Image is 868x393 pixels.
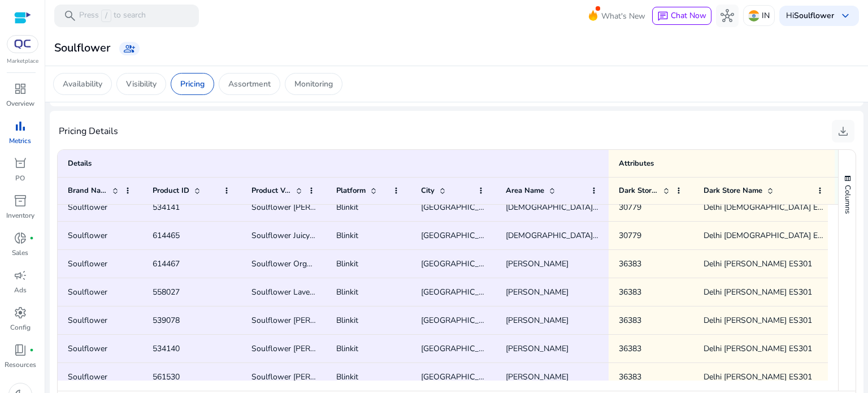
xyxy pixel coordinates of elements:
[63,9,77,23] span: search
[421,202,501,213] span: [GEOGRAPHIC_DATA]
[794,10,834,21] b: Soulflower
[619,185,658,196] span: Dark Store ID
[251,287,511,297] span: Soulflower Lavender Soap for Soft & Bouncy Skin - Pack of 2 - 2 x 150 g
[14,269,27,282] span: campaign
[153,343,180,354] span: 534140
[704,343,812,354] span: Delhi [PERSON_NAME] ES301
[29,348,34,352] span: fiber_manual_record
[704,202,844,213] span: Delhi [DEMOGRAPHIC_DATA] ES24 PR
[153,202,180,213] span: 534141
[336,258,358,269] span: Blinkit
[15,173,25,183] p: PO
[619,343,641,354] span: 36383
[657,11,669,22] span: chat
[68,185,107,196] span: Brand Name
[153,287,180,297] span: 558027
[251,202,472,213] span: Soulflower [PERSON_NAME] Hair Oil - Pack of 2 - 2 x 120 ml
[506,372,568,382] span: [PERSON_NAME]
[336,202,358,213] span: Blinkit
[9,136,31,146] p: Metrics
[836,124,850,138] span: download
[79,10,146,22] p: Press to search
[421,287,501,297] span: [GEOGRAPHIC_DATA]
[180,78,205,90] p: Pricing
[839,9,852,23] span: keyboard_arrow_down
[619,287,641,297] span: 36383
[126,78,157,90] p: Visibility
[59,126,118,137] h4: Pricing Details
[228,78,271,90] p: Assortment
[716,5,739,27] button: hub
[721,9,734,23] span: hub
[336,185,366,196] span: Platform
[704,287,812,297] span: Delhi [PERSON_NAME] ES301
[14,285,27,295] p: Ads
[336,230,358,241] span: Blinkit
[7,57,38,66] p: Marketplace
[251,315,532,326] span: Soulflower [PERSON_NAME] [MEDICAL_DATA] Hair Repair Shampoo - 200 ml
[619,230,641,241] span: 30779
[68,258,107,269] span: Soulflower
[101,10,111,22] span: /
[12,40,33,49] img: QC-logo.svg
[704,185,762,196] span: Dark Store Name
[619,158,654,169] span: Attributes
[762,6,770,25] p: IN
[251,372,479,382] span: Soulflower [PERSON_NAME] Diffuser Set (Lemongrass) - 50 ml
[843,185,853,214] span: Columns
[119,42,140,55] a: group_add
[704,315,812,326] span: Delhi [PERSON_NAME] ES301
[68,202,107,213] span: Soulflower
[336,372,358,382] span: Blinkit
[704,372,812,382] span: Delhi [PERSON_NAME] ES301
[421,372,501,382] span: [GEOGRAPHIC_DATA]
[506,343,568,354] span: [PERSON_NAME]
[601,6,645,26] span: What's New
[54,41,110,55] h3: Soulflower
[153,185,189,196] span: Product ID
[506,230,609,241] span: [DEMOGRAPHIC_DATA] ES2
[251,258,547,269] span: Soulflower Organic Olive Oil, Extra Virgin for Hair and Skin - Pack of 2 - 2 x 120 ml
[251,185,291,196] span: Product Variant
[336,287,358,297] span: Blinkit
[153,315,180,326] span: 539078
[421,258,501,269] span: [GEOGRAPHIC_DATA]
[748,10,759,21] img: in.svg
[336,315,358,326] span: Blinkit
[14,343,27,357] span: book_4
[14,82,27,96] span: dashboard
[5,360,36,370] p: Resources
[14,306,27,319] span: settings
[153,372,180,382] span: 561530
[421,230,501,241] span: [GEOGRAPHIC_DATA]
[294,78,333,90] p: Monitoring
[619,202,641,213] span: 30779
[153,258,180,269] span: 614467
[506,185,544,196] span: Area Name
[671,10,706,21] span: Chat Now
[12,248,28,258] p: Sales
[832,120,854,142] button: download
[421,315,501,326] span: [GEOGRAPHIC_DATA]
[68,230,107,241] span: Soulflower
[10,322,31,332] p: Config
[14,119,27,133] span: bar_chart
[619,258,641,269] span: 36383
[124,43,135,54] span: group_add
[6,210,34,221] p: Inventory
[251,230,517,241] span: Soulflower Juicy Red Tomato Soap for Tan Removal - Pack of 2 - 2 x 150 g
[68,343,107,354] span: Soulflower
[68,372,107,382] span: Soulflower
[14,194,27,208] span: inventory_2
[704,230,844,241] span: Delhi [DEMOGRAPHIC_DATA] ES24 PR
[652,7,711,25] button: chatChat Now
[153,230,180,241] span: 614465
[336,343,358,354] span: Blinkit
[14,231,27,245] span: donut_small
[421,343,501,354] span: [GEOGRAPHIC_DATA]
[506,287,568,297] span: [PERSON_NAME]
[14,157,27,170] span: orders
[251,343,543,354] span: Soulflower [PERSON_NAME] Essential Oil for Hair Growth - Pack of 2 - 2 x 15 ml
[421,185,435,196] span: City
[68,158,92,169] span: Details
